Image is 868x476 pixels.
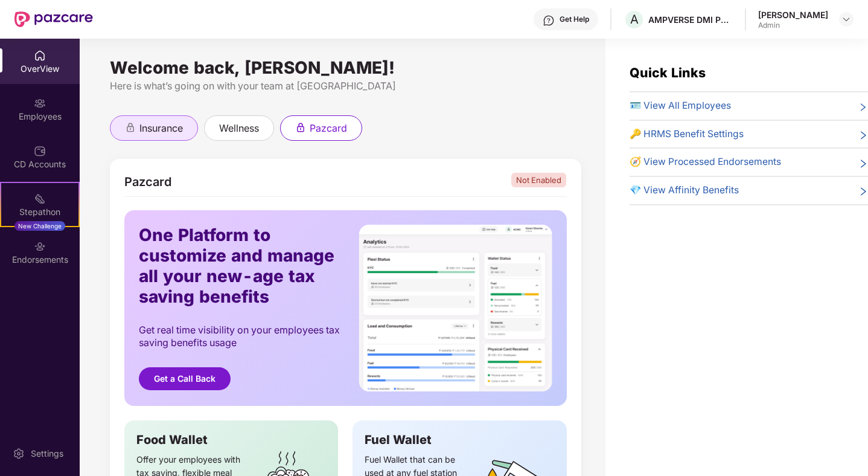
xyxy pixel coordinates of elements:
span: 💎 View Affinity Benefits [630,183,739,198]
div: animation [295,122,306,133]
div: animation [125,122,136,133]
span: 🪪 View All Employees [630,98,731,114]
img: analyticsIcon [359,225,552,391]
img: svg+xml;base64,PHN2ZyBpZD0iQ0RfQWNjb3VudHMiIGRhdGEtbmFtZT0iQ0QgQWNjb3VudHMiIHhtbG5zPSJodHRwOi8vd3... [34,145,46,157]
div: [PERSON_NAME] [758,9,828,21]
button: Get a Call Back [139,367,231,390]
span: A [630,12,639,27]
span: Pazcard [124,175,171,189]
div: Stepathon [1,206,78,218]
span: 🔑 HRMS Benefit Settings [630,127,744,142]
img: svg+xml;base64,PHN2ZyBpZD0iRW1wbG95ZWVzIiB4bWxucz0iaHR0cDovL3d3dy53My5vcmcvMjAwMC9zdmciIHdpZHRoPS... [34,97,46,109]
div: New Challenge [14,221,65,231]
span: Not Enabled [511,173,566,187]
img: svg+xml;base64,PHN2ZyBpZD0iSG9tZSIgeG1sbnM9Imh0dHA6Ly93d3cudzMub3JnLzIwMDAvc3ZnIiB3aWR0aD0iMjAiIG... [34,50,46,62]
div: Settings [27,448,67,460]
span: insurance [139,121,183,136]
span: wellness [219,121,259,136]
img: New Pazcare Logo [14,11,93,27]
span: right [858,157,868,170]
span: right [858,185,868,198]
span: pazcard [310,121,347,136]
img: svg+xml;base64,PHN2ZyBpZD0iRW5kb3JzZW1lbnRzIiB4bWxucz0iaHR0cDovL3d3dy53My5vcmcvMjAwMC9zdmciIHdpZH... [34,240,46,252]
img: svg+xml;base64,PHN2ZyBpZD0iU2V0dGluZy0yMHgyMCIgeG1sbnM9Imh0dHA6Ly93d3cudzMub3JnLzIwMDAvc3ZnIiB3aW... [13,448,25,460]
span: 🧭 View Processed Endorsements [630,155,781,170]
span: Quick Links [630,65,706,80]
span: right [858,129,868,142]
img: svg+xml;base64,PHN2ZyBpZD0iSGVscC0zMngzMiIgeG1sbnM9Imh0dHA6Ly93d3cudzMub3JnLzIwMDAvc3ZnIiB3aWR0aD... [543,14,555,27]
span: right [858,101,868,114]
img: svg+xml;base64,PHN2ZyB4bWxucz0iaHR0cDovL3d3dy53My5vcmcvMjAwMC9zdmciIHdpZHRoPSIyMSIgaGVpZ2h0PSIyMC... [34,193,46,205]
div: AMPVERSE DMI PRIVATE LIMITED [648,14,733,25]
div: Fuel Wallet [365,433,554,447]
div: Get Help [560,14,589,24]
img: svg+xml;base64,PHN2ZyBpZD0iRHJvcGRvd24tMzJ4MzIiIHhtbG5zPSJodHRwOi8vd3d3LnczLm9yZy8yMDAwL3N2ZyIgd2... [841,14,851,24]
div: One Platform to customize and manage all your new-age tax saving benefits [139,225,340,307]
div: Get real time visibility on your employees tax saving benefits usage [139,324,340,349]
div: Admin [758,21,828,30]
div: Food Wallet [136,433,326,447]
div: Welcome back, [PERSON_NAME]! [110,63,581,72]
div: Here is what’s going on with your team at [GEOGRAPHIC_DATA] [110,79,581,94]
